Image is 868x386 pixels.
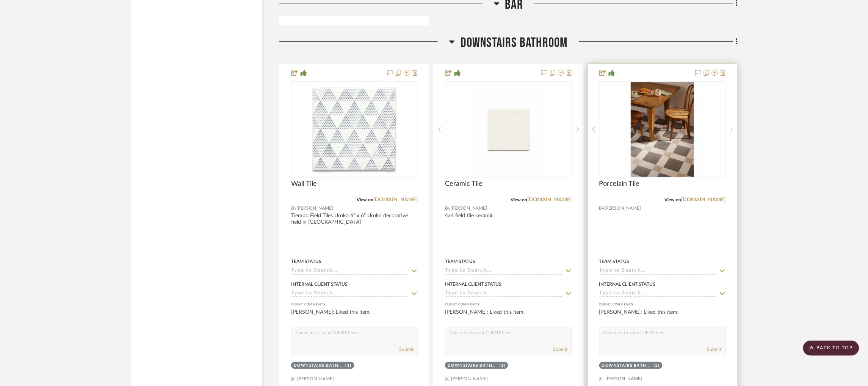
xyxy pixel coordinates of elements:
div: [PERSON_NAME]: Liked this item. [291,308,418,324]
scroll-to-top-button: BACK TO TOP [803,341,859,356]
div: Team Status [445,258,475,265]
div: Downstairs Bathroom [448,363,498,369]
button: Submit [399,346,414,353]
input: Type to Search… [291,268,409,275]
span: [PERSON_NAME] [605,205,641,212]
span: By [445,205,450,212]
div: 3 [600,82,725,177]
span: By [291,205,296,212]
a: [DOMAIN_NAME] [528,197,572,202]
img: Porcelain Tile [624,82,701,177]
button: Submit [553,346,568,353]
div: (1) [653,363,660,369]
div: 0 [291,82,417,177]
span: [PERSON_NAME] [296,205,333,212]
img: Wall Tile [307,82,402,177]
span: [PERSON_NAME] [450,205,487,212]
div: Downstairs Bathroom [294,363,344,369]
input: Type to Search… [291,290,409,297]
div: Team Status [599,258,630,265]
input: Type to Search… [599,290,717,297]
span: Porcelain Tile [599,180,640,188]
a: [DOMAIN_NAME] [373,197,418,202]
button: Submit [707,346,722,353]
a: [DOMAIN_NAME] [682,197,726,202]
div: Internal Client Status [599,281,656,288]
span: Wall Tile [291,180,317,188]
div: [PERSON_NAME]: Liked this item. [445,308,572,324]
span: Ceramic Tile [445,180,483,188]
div: Internal Client Status [291,281,348,288]
img: Ceramic Tile [470,82,547,177]
div: (1) [346,363,352,369]
input: Type to Search… [445,290,562,297]
div: [PERSON_NAME]: Liked this item. [599,308,726,324]
input: Type to Search… [599,268,717,275]
span: Downstairs Bathroom [461,35,568,51]
span: View on [357,198,373,202]
div: 0 [445,82,571,177]
div: Internal Client Status [445,281,501,288]
input: Type to Search… [445,268,562,275]
span: View on [665,198,682,202]
div: Downstairs Bathroom [602,363,652,369]
div: Team Status [291,258,321,265]
div: (1) [500,363,506,369]
span: By [599,205,605,212]
span: View on [511,198,528,202]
